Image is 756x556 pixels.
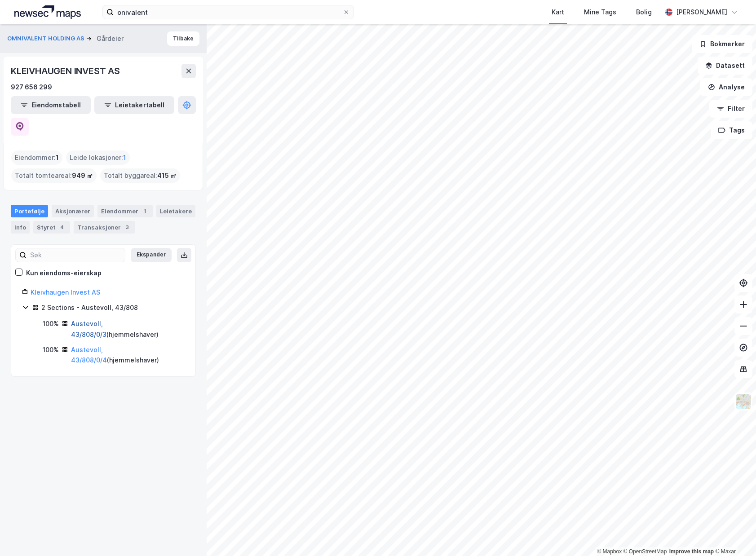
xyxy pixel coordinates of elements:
div: Info [11,221,30,234]
span: 415 ㎡ [157,170,177,181]
span: 1 [123,152,126,163]
div: Eiendommer : [11,150,62,165]
a: Austevoll, 43/808/0/3 [71,320,106,338]
div: 3 [123,223,132,232]
iframe: Chat Widget [711,513,756,556]
div: Bolig [636,7,652,18]
div: 2 Sections - Austevoll, 43/808 [41,302,138,313]
button: OMNIVALENT HOLDING AS [7,34,86,43]
div: 1 [140,207,149,216]
button: Ekspander [131,248,172,262]
img: Z [735,393,752,410]
a: OpenStreetMap [623,548,667,555]
div: Styret [33,221,70,234]
div: Totalt tomteareal : [11,168,97,183]
button: Datasett [698,57,752,75]
span: 1 [56,152,59,163]
img: logo.a4113a55bc3d86da70a041830d287a7e.svg [14,5,81,19]
button: Leietakertabell [94,96,174,114]
div: Leide lokasjoner : [66,150,130,165]
a: Austevoll, 43/808/0/4 [71,346,107,364]
div: Kart [552,7,564,18]
a: Kleivhaugen Invest AS [31,288,100,296]
span: 949 ㎡ [72,170,93,181]
div: Kontrollprogram for chat [711,513,756,556]
div: 100% [43,318,59,329]
div: Portefølje [11,205,48,217]
a: Improve this map [669,548,714,555]
a: Mapbox [597,548,622,555]
div: Totalt byggareal : [100,168,180,183]
div: [PERSON_NAME] [676,7,727,18]
div: Mine Tags [584,7,616,18]
button: Eiendomstabell [11,96,91,114]
div: 927 656 299 [11,82,52,93]
input: Søk [27,248,125,262]
div: 100% [43,344,59,355]
button: Bokmerker [692,35,752,53]
button: Tilbake [167,31,199,46]
button: Filter [709,100,752,118]
button: Tags [711,121,752,139]
div: Transaksjoner [74,221,135,234]
div: ( hjemmelshaver ) [71,318,185,340]
button: Analyse [700,78,752,96]
div: Kun eiendoms-eierskap [26,268,102,278]
div: ( hjemmelshaver ) [71,344,185,366]
div: KLEIVHAUGEN INVEST AS [11,64,122,78]
div: Gårdeier [97,33,124,44]
input: Søk på adresse, matrikkel, gårdeiere, leietakere eller personer [114,5,343,19]
div: Eiendommer [97,205,153,217]
div: Aksjonærer [52,205,94,217]
div: 4 [57,223,66,232]
div: Leietakere [156,205,195,217]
